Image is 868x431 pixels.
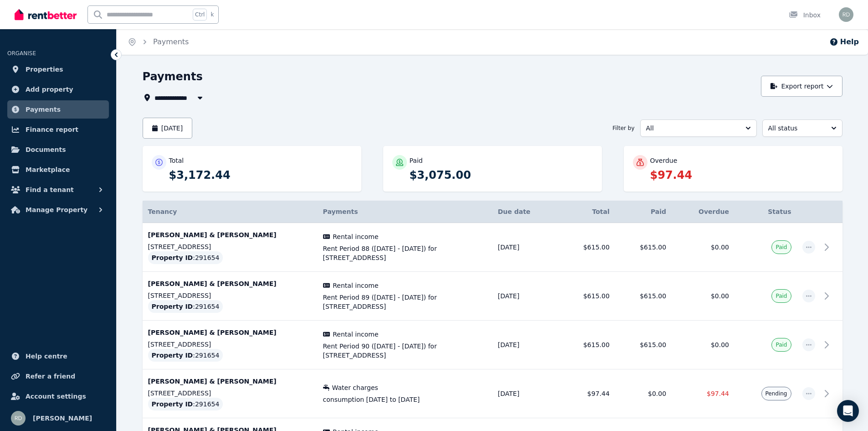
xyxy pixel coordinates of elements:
[26,371,75,382] span: Refer a friend
[148,398,223,410] div: : 291654
[707,390,729,397] span: $97.44
[323,208,358,215] span: Payments
[143,201,318,223] th: Tenancy
[410,168,593,182] p: $3,075.00
[26,64,63,75] span: Properties
[148,300,223,313] div: : 291654
[7,60,109,78] a: Properties
[169,168,352,182] p: $3,172.44
[15,8,77,21] img: RentBetter
[152,253,193,262] span: Property ID
[612,125,634,132] span: Filter by
[143,69,203,84] h1: Payments
[493,369,559,418] td: [DATE]
[148,340,312,349] p: [STREET_ADDRESS]
[776,341,787,348] span: Paid
[7,201,109,219] button: Manage Property
[148,279,312,288] p: [PERSON_NAME] & [PERSON_NAME]
[615,369,672,418] td: $0.00
[7,120,109,139] a: Finance report
[768,124,824,133] span: All status
[672,201,734,223] th: Overdue
[615,223,672,272] td: $615.00
[761,76,842,97] button: Export report
[26,124,78,135] span: Finance report
[117,29,200,55] nav: Breadcrumb
[734,201,797,223] th: Status
[559,369,615,418] td: $97.44
[148,349,223,362] div: : 291654
[650,156,678,165] p: Overdue
[323,395,487,404] span: consumption [DATE] to [DATE]
[776,244,787,251] span: Paid
[333,330,378,339] span: Rental income
[7,100,109,119] a: Payments
[148,291,312,300] p: [STREET_ADDRESS]
[7,50,36,57] span: ORGANISE
[711,244,729,251] span: $0.00
[26,84,73,95] span: Add property
[11,411,26,426] img: Robert Davies
[153,37,189,46] a: Payments
[26,164,70,175] span: Marketplace
[333,232,378,241] span: Rental income
[26,104,61,115] span: Payments
[493,321,559,369] td: [DATE]
[493,223,559,272] td: [DATE]
[765,390,787,397] span: Pending
[646,124,738,133] span: All
[711,292,729,300] span: $0.00
[7,80,109,99] a: Add property
[789,10,821,20] div: Inbox
[332,383,378,392] span: Water charges
[640,119,757,137] button: All
[7,181,109,199] button: Find a tenant
[148,377,312,386] p: [PERSON_NAME] & [PERSON_NAME]
[7,387,109,405] a: Account settings
[152,400,193,409] span: Property ID
[211,11,214,18] span: k
[829,36,859,47] button: Help
[839,7,853,22] img: Robert Davies
[148,251,223,264] div: : 291654
[148,230,312,239] p: [PERSON_NAME] & [PERSON_NAME]
[7,140,109,159] a: Documents
[26,204,87,215] span: Manage Property
[323,244,487,262] span: Rent Period 88 ([DATE] - [DATE]) for [STREET_ADDRESS]
[152,302,193,311] span: Property ID
[559,223,615,272] td: $615.00
[193,9,207,21] span: Ctrl
[26,144,66,155] span: Documents
[148,328,312,337] p: [PERSON_NAME] & [PERSON_NAME]
[493,272,559,321] td: [DATE]
[26,184,74,195] span: Find a tenant
[493,201,559,223] th: Due date
[26,351,67,362] span: Help centre
[152,351,193,360] span: Property ID
[143,118,193,139] button: [DATE]
[650,168,833,182] p: $97.44
[169,156,184,165] p: Total
[148,389,312,398] p: [STREET_ADDRESS]
[615,272,672,321] td: $615.00
[323,342,487,360] span: Rent Period 90 ([DATE] - [DATE]) for [STREET_ADDRESS]
[148,242,312,251] p: [STREET_ADDRESS]
[559,321,615,369] td: $615.00
[711,341,729,348] span: $0.00
[33,413,92,424] span: [PERSON_NAME]
[559,201,615,223] th: Total
[333,281,378,290] span: Rental income
[323,293,487,311] span: Rent Period 89 ([DATE] - [DATE]) for [STREET_ADDRESS]
[26,391,86,402] span: Account settings
[7,367,109,385] a: Refer a friend
[615,201,672,223] th: Paid
[615,321,672,369] td: $615.00
[762,119,842,137] button: All status
[7,347,109,365] a: Help centre
[559,272,615,321] td: $615.00
[776,292,787,300] span: Paid
[837,400,859,422] div: Open Intercom Messenger
[7,161,109,179] a: Marketplace
[410,156,423,165] p: Paid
